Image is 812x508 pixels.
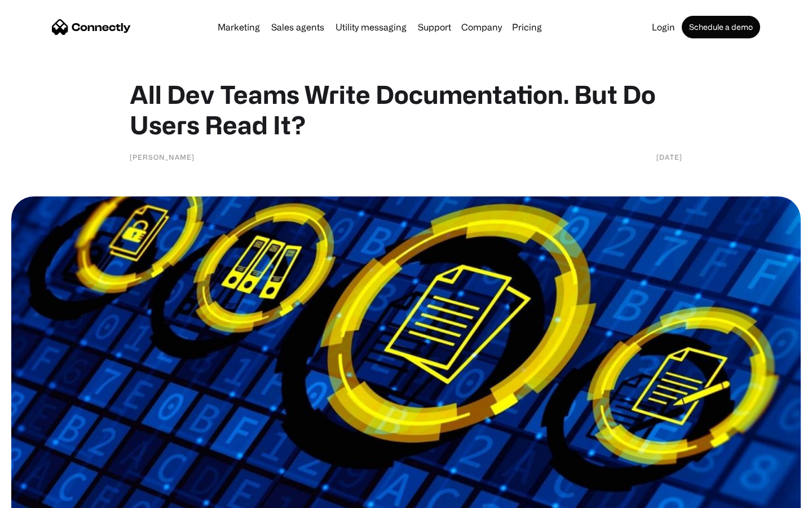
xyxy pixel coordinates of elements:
[413,23,456,32] a: Support
[267,23,329,32] a: Sales agents
[461,19,502,35] div: Company
[682,16,760,38] a: Schedule a demo
[213,23,264,32] a: Marketing
[23,488,68,504] ul: Language list
[656,151,682,163] div: [DATE]
[11,488,68,504] aside: Language selected: English
[331,23,411,32] a: Utility messaging
[130,151,195,163] div: [PERSON_NAME]
[647,23,679,32] a: Login
[507,23,546,32] a: Pricing
[130,79,682,140] h1: All Dev Teams Write Documentation. But Do Users Read It?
